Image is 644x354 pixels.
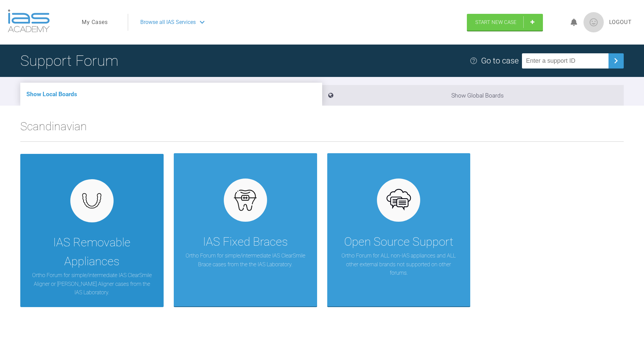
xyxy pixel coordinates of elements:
[337,251,460,277] p: Ortho Forum for ALL non-IAS appliances and ALL other external brands not supported on other forums.
[20,153,164,306] a: IAS Removable AppliancesOrtho Forum for simple/intermediate IAS ClearSmile Aligner or [PERSON_NAM...
[20,49,118,73] h1: Support Forum
[174,153,317,306] a: IAS Fixed BracesOrtho Forum for simple/intermediate IAS ClearSmile Brace cases from the the IAS L...
[232,187,258,213] img: fixed.9f4e6236.svg
[327,153,471,306] a: Open Source SupportOrtho Forum for ALL non-IAS appliances and ALL other external brands not suppo...
[467,14,543,31] a: Start New Case
[20,117,624,141] h2: Scandinavian
[611,55,621,66] img: chevronRight.28bd32b0.svg
[30,233,153,271] div: IAS Removable Appliances
[20,83,322,106] li: Show Local Boards
[79,191,105,211] img: removables.927eaa4e.svg
[386,187,412,213] img: opensource.6e495855.svg
[322,85,624,106] li: Show Global Boards
[609,18,632,27] a: Logout
[184,251,307,269] p: Ortho Forum for simple/intermediate IAS ClearSmile Brace cases from the the IAS Laboratory.
[481,54,519,67] div: Go to case
[522,53,609,69] input: Enter a support ID
[470,57,478,65] img: help.e70b9f3d.svg
[583,12,604,32] img: profile.png
[30,271,153,297] p: Ortho Forum for simple/intermediate IAS ClearSmile Aligner or [PERSON_NAME] Aligner cases from th...
[475,19,517,25] span: Start New Case
[82,18,108,27] a: My Cases
[344,233,453,251] div: Open Source Support
[203,233,288,251] div: IAS Fixed Braces
[140,18,196,27] span: Browse all IAS Services
[8,9,50,32] img: logo-light.3e3ef733.png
